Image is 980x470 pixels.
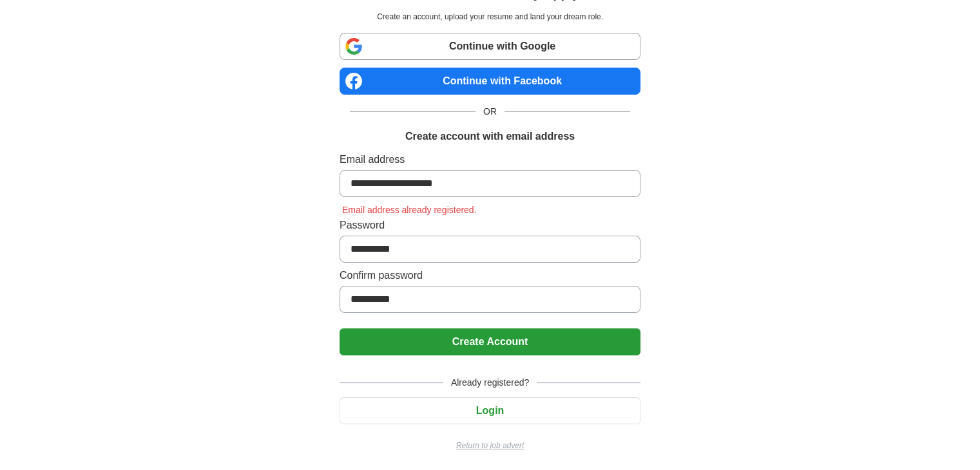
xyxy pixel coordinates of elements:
span: Already registered? [443,376,537,390]
a: Continue with Facebook [340,68,640,95]
span: OR [476,105,504,118]
label: Password [340,218,640,233]
label: Confirm password [340,268,640,283]
a: Return to job advert [340,440,640,451]
p: Create an account, upload your resume and land your dream role. [342,11,638,23]
h1: Create account with email address [405,129,575,144]
label: Email address [340,152,640,167]
span: Email address already registered. [340,205,479,215]
button: Login [340,397,640,424]
a: Login [340,405,640,416]
a: Continue with Google [340,33,640,60]
button: Create Account [340,328,640,355]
